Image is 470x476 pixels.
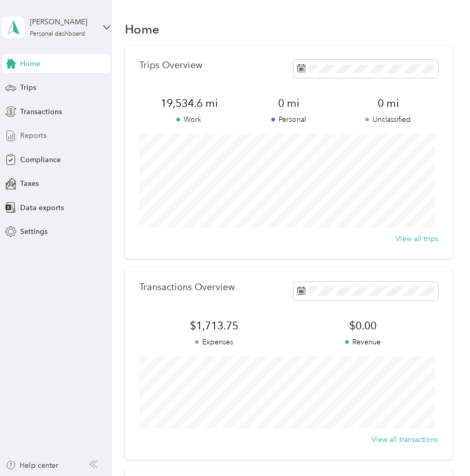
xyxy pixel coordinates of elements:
[20,226,47,237] span: Settings
[371,434,438,445] button: View all transactions
[20,178,39,189] span: Taxes
[125,24,159,35] h1: Home
[20,106,62,117] span: Transactions
[139,114,239,125] p: Work
[139,282,235,293] p: Transactions Overview
[288,337,437,347] p: Revenue
[139,319,288,333] span: $1,713.75
[20,202,64,213] span: Data exports
[30,31,85,37] div: Personal dashboard
[239,96,338,110] span: 0 mi
[6,460,58,471] button: Help center
[30,17,94,27] div: [PERSON_NAME]
[338,96,438,110] span: 0 mi
[239,114,338,125] p: Personal
[412,418,470,476] iframe: Everlance-gr Chat Button Frame
[139,337,288,347] p: Expenses
[20,154,61,165] span: Compliance
[20,58,40,69] span: Home
[139,60,202,71] p: Trips Overview
[20,82,36,93] span: Trips
[288,319,437,333] span: $0.00
[396,233,438,244] button: View all trips
[338,114,438,125] p: Unclassified
[139,96,239,110] span: 19,534.6 mi
[20,130,46,141] span: Reports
